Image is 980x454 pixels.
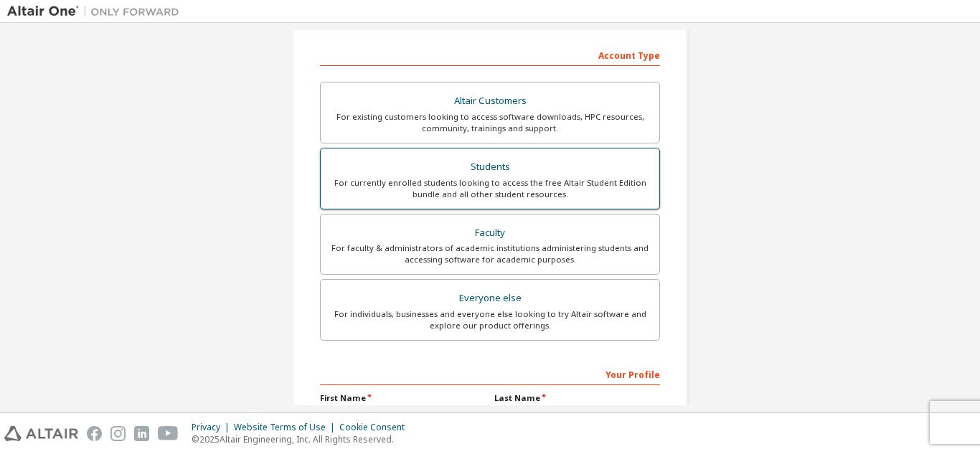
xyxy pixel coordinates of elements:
img: facebook.svg [87,426,102,441]
img: altair_logo.svg [4,426,78,441]
div: Altair Customers [329,91,651,111]
div: Cookie Consent [339,422,413,433]
img: youtube.svg [158,426,179,441]
div: Privacy [192,422,234,433]
div: For currently enrolled students looking to access the free Altair Student Edition bundle and all ... [329,177,651,200]
label: First Name [320,392,486,404]
label: Last Name [494,392,660,404]
img: linkedin.svg [134,426,149,441]
p: © 2025 Altair Engineering, Inc. All Rights Reserved. [192,433,413,445]
div: Everyone else [329,288,651,308]
div: For existing customers looking to access software downloads, HPC resources, community, trainings ... [329,111,651,134]
div: Your Profile [320,362,660,385]
div: Account Type [320,43,660,66]
div: Students [329,157,651,177]
div: For faculty & administrators of academic institutions administering students and accessing softwa... [329,242,651,265]
img: instagram.svg [110,426,126,441]
div: For individuals, businesses and everyone else looking to try Altair software and explore our prod... [329,308,651,331]
div: Website Terms of Use [234,422,339,433]
img: Altair One [7,4,187,19]
div: Faculty [329,223,651,243]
